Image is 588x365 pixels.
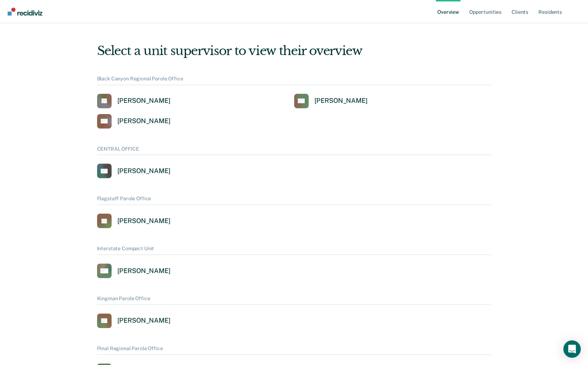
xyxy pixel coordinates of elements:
a: [PERSON_NAME] [97,314,171,328]
div: [PERSON_NAME] [117,267,171,275]
a: [PERSON_NAME] [97,164,171,178]
div: CENTRAL OFFICE [97,146,491,155]
div: Pinal Regional Parole Office [97,345,491,355]
a: [PERSON_NAME] [97,114,171,129]
a: [PERSON_NAME] [97,94,171,108]
div: [PERSON_NAME] [314,97,368,105]
a: [PERSON_NAME] [97,264,171,278]
div: Flagstaff Parole Office [97,196,491,205]
div: Open Intercom Messenger [563,340,581,358]
a: [PERSON_NAME] [294,94,368,108]
div: [PERSON_NAME] [117,167,171,175]
a: [PERSON_NAME] [97,214,171,228]
div: [PERSON_NAME] [117,117,171,125]
button: Profile dropdown button [571,6,582,17]
div: [PERSON_NAME] [117,97,171,105]
div: [PERSON_NAME] [117,316,171,325]
img: Recidiviz [8,8,42,16]
div: Black Canyon Regional Parole Office [97,76,491,85]
div: Interstate Compact Unit [97,246,491,255]
div: [PERSON_NAME] [117,217,171,225]
div: Select a unit supervisor to view their overview [97,43,491,58]
div: Kingman Parole Office [97,295,491,305]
